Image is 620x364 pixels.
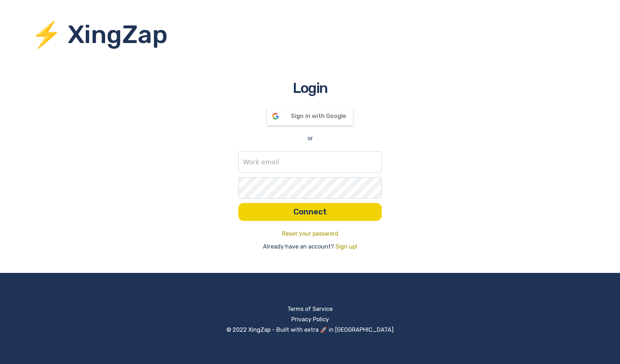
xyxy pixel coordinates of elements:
a: Terms of Service [287,306,333,312]
iframe: Gorgias live chat messenger [584,330,613,357]
p: © 2022 XingZap - Built with extra 🚀 in [GEOGRAPHIC_DATA] [226,326,394,334]
button: Connect [238,203,382,221]
h2: Login [293,77,327,99]
p: or [307,134,313,143]
a: Privacy Policy [291,316,329,323]
a: Sign up! [335,242,357,251]
input: Work email [238,151,382,173]
p: Already have an account? [263,242,334,251]
a: Reset your password [282,230,338,238]
span: Sign in with Google [291,113,347,119]
h1: ⚡ XingZap [31,16,620,53]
